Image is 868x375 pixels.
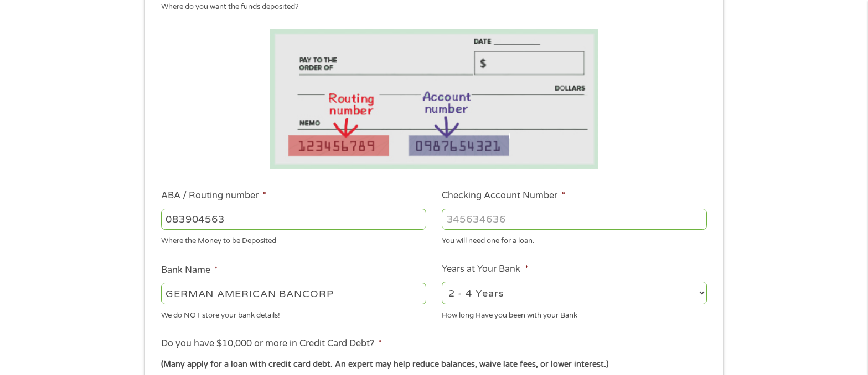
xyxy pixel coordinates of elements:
[442,232,707,247] div: You will need one for a loan.
[161,338,382,350] label: Do you have $10,000 or more in Credit Card Debt?
[161,190,266,202] label: ABA / Routing number
[270,29,598,169] img: Routing number location
[442,209,707,230] input: 345634636
[442,190,565,202] label: Checking Account Number
[161,265,218,276] label: Bank Name
[161,232,426,247] div: Where the Money to be Deposited
[161,306,426,321] div: We do NOT store your bank details!
[161,2,699,13] div: Where do you want the funds deposited?
[442,263,528,275] label: Years at Your Bank
[161,209,426,230] input: 263177916
[161,358,707,371] div: (Many apply for a loan with credit card debt. An expert may help reduce balances, waive late fees...
[442,306,707,321] div: How long Have you been with your Bank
